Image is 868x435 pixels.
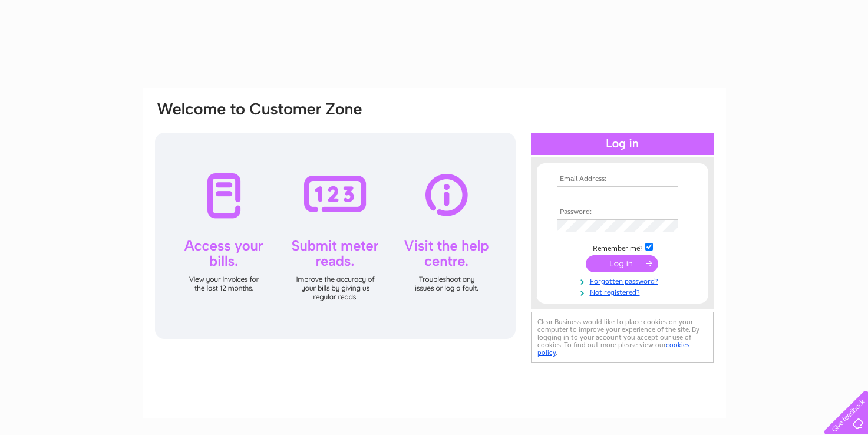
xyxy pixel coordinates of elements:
[531,312,714,363] div: Clear Business would like to place cookies on your computer to improve your experience of the sit...
[554,175,691,183] th: Email Address:
[557,286,691,297] a: Not registered?
[537,341,689,357] a: cookies policy
[557,275,691,286] a: Forgotten password?
[586,255,658,272] input: Submit
[554,208,691,216] th: Password:
[554,241,691,253] td: Remember me?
